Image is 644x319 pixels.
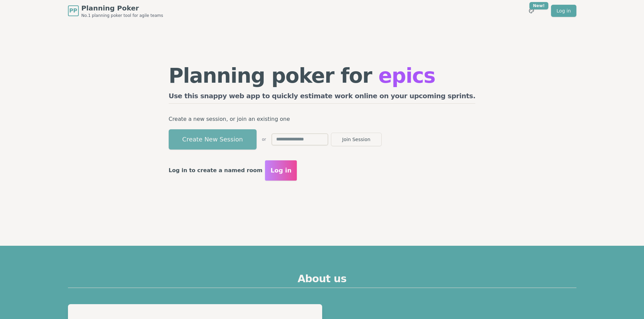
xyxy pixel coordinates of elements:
[270,166,291,175] span: Log in
[551,5,576,17] a: Log in
[69,7,77,15] span: PP
[169,129,257,150] button: Create New Session
[68,273,576,288] h2: About us
[81,13,163,18] span: No.1 planning poker tool for agile teams
[265,160,297,181] button: Log in
[262,137,266,142] span: or
[378,64,435,87] span: epics
[331,133,382,146] button: Join Session
[169,91,476,104] h2: Use this snappy web app to quickly estimate work online on your upcoming sprints.
[525,5,538,17] button: New!
[169,65,476,86] h1: Planning poker for
[169,114,476,124] p: Create a new session, or join an existing one
[81,3,163,13] span: Planning Poker
[68,3,163,18] a: PPPlanning PokerNo.1 planning poker tool for agile teams
[529,2,549,9] div: New!
[169,166,263,175] p: Log in to create a named room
